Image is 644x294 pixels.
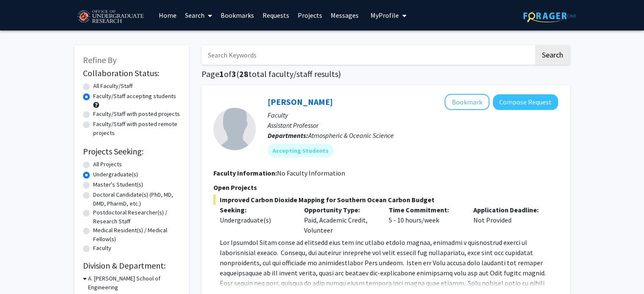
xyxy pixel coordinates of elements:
[202,69,570,79] h1: Page of ( total faculty/staff results)
[268,120,558,130] p: Assistant Professor
[268,110,558,120] p: Faculty
[220,205,292,215] p: Seeking:
[326,0,363,30] a: Messages
[83,261,180,271] h2: Division & Department:
[93,92,176,101] label: Faculty/Staff accepting students
[382,205,467,235] div: 5 - 10 hours/week
[220,215,292,225] div: Undergraduate(s)
[293,0,326,30] a: Projects
[370,11,399,19] span: My Profile
[268,131,308,140] b: Departments:
[277,169,345,177] span: No Faculty Information
[83,55,116,65] span: Refine By
[83,68,180,78] h2: Collaboration Status:
[213,182,558,192] p: Open Projects
[88,274,180,292] h3: A. [PERSON_NAME] School of Engineering
[93,82,133,91] label: All Faculty/Staff
[181,0,216,30] a: Search
[268,96,333,107] a: [PERSON_NAME]
[93,190,180,208] label: Doctoral Candidate(s) (PhD, MD, DMD, PharmD, etc.)
[268,144,334,157] mat-chip: Accepting Students
[93,110,180,118] label: Faculty/Staff with posted projects
[93,208,180,226] label: Postdoctoral Researcher(s) / Research Staff
[93,120,180,137] label: Faculty/Staff with posted remote projects
[308,131,394,140] span: Atmospheric & Oceanic Science
[216,0,258,30] a: Bookmarks
[232,69,236,79] span: 3
[493,94,558,110] button: Compose Request to Madeleine Youngs
[535,45,570,65] button: Search
[213,169,277,177] b: Faculty Information:
[93,160,122,169] label: All Projects
[298,205,382,235] div: Paid, Academic Credit, Volunteer
[83,146,180,157] h2: Projects Seeking:
[155,0,181,30] a: Home
[202,45,534,65] input: Search Keywords
[75,6,146,27] img: University of Maryland Logo
[389,205,461,215] p: Time Commitment:
[239,69,249,79] span: 28
[304,205,376,215] p: Opportunity Type:
[523,9,576,22] img: ForagerOne Logo
[473,205,545,215] p: Application Deadline:
[93,226,180,244] label: Medical Resident(s) / Medical Fellow(s)
[445,94,489,110] button: Add Madeleine Youngs to Bookmarks
[258,0,293,30] a: Requests
[219,69,224,79] span: 1
[467,205,552,235] div: Not Provided
[93,170,138,179] label: Undergraduate(s)
[93,180,143,189] label: Master's Student(s)
[93,244,111,253] label: Faculty
[213,195,558,205] span: Improved Carbon Dioxide Mapping for Southern Ocean Carbon Budget
[6,256,36,288] iframe: Chat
